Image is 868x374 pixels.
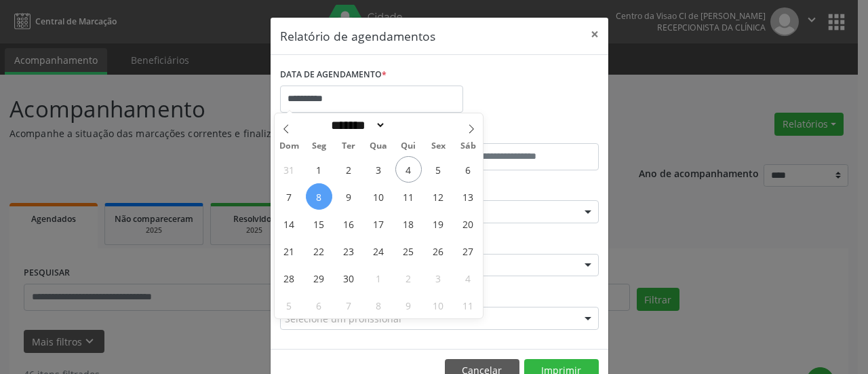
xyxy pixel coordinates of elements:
[276,238,302,264] span: Setembro 21, 2025
[336,238,362,264] span: Setembro 23, 2025
[366,183,392,210] span: Setembro 10, 2025
[425,156,452,183] span: Setembro 5, 2025
[443,122,599,143] label: ATÉ
[306,265,332,291] span: Setembro 29, 2025
[363,142,393,151] span: Qua
[276,210,302,237] span: Setembro 14, 2025
[336,183,362,210] span: Setembro 9, 2025
[425,238,452,264] span: Setembro 26, 2025
[425,265,452,291] span: Outubro 3, 2025
[275,142,304,151] span: Dom
[425,210,452,237] span: Setembro 19, 2025
[276,265,302,291] span: Setembro 28, 2025
[276,156,302,183] span: Agosto 31, 2025
[306,183,332,210] span: Setembro 8, 2025
[395,210,422,237] span: Setembro 18, 2025
[276,292,302,318] span: Outubro 5, 2025
[455,265,481,291] span: Outubro 4, 2025
[395,292,422,318] span: Outubro 9, 2025
[455,210,481,237] span: Setembro 20, 2025
[395,183,422,210] span: Setembro 11, 2025
[453,142,483,151] span: Sáb
[306,210,332,237] span: Setembro 15, 2025
[336,292,362,318] span: Outubro 7, 2025
[425,183,452,210] span: Setembro 12, 2025
[395,238,422,264] span: Setembro 25, 2025
[285,312,401,326] span: Selecione um profissional
[581,18,608,51] button: Close
[455,292,481,318] span: Outubro 11, 2025
[306,156,332,183] span: Setembro 1, 2025
[425,292,452,318] span: Outubro 10, 2025
[280,64,387,86] label: DATA DE AGENDAMENTO
[366,292,392,318] span: Outubro 8, 2025
[455,156,481,183] span: Setembro 6, 2025
[280,27,435,45] h5: Relatório de agendamentos
[455,238,481,264] span: Setembro 27, 2025
[336,265,362,291] span: Setembro 30, 2025
[366,238,392,264] span: Setembro 24, 2025
[276,183,302,210] span: Setembro 7, 2025
[306,238,332,264] span: Setembro 22, 2025
[366,265,392,291] span: Outubro 1, 2025
[386,118,431,132] input: Year
[334,142,363,151] span: Ter
[455,183,481,210] span: Setembro 13, 2025
[393,142,423,151] span: Qui
[304,142,334,151] span: Seg
[366,156,392,183] span: Setembro 3, 2025
[395,156,422,183] span: Setembro 4, 2025
[306,292,332,318] span: Outubro 6, 2025
[336,156,362,183] span: Setembro 2, 2025
[336,210,362,237] span: Setembro 16, 2025
[395,265,422,291] span: Outubro 2, 2025
[366,210,392,237] span: Setembro 17, 2025
[327,118,387,132] select: Month
[423,142,453,151] span: Sex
